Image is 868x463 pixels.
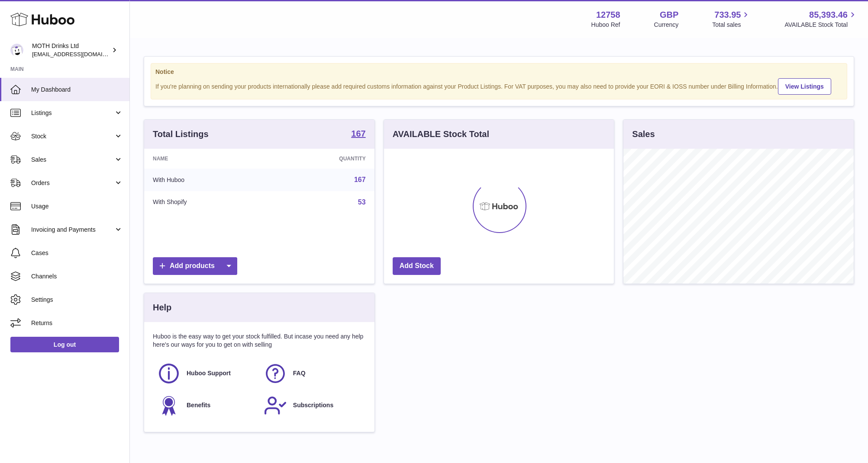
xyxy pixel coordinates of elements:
[784,21,858,29] span: AVAILABLE Stock Total
[293,401,333,409] span: Subscriptions
[32,51,127,57] span: [EMAIL_ADDRESS][DOMAIN_NAME]
[31,132,114,140] span: Stock
[31,86,123,94] span: My Dashboard
[591,21,620,29] div: Huboo Ref
[153,257,237,275] a: Add products
[264,394,361,417] a: Subscriptions
[596,9,620,21] strong: 12758
[712,9,751,29] a: 733.95 Total sales
[31,226,114,234] span: Invoicing and Payments
[268,149,374,169] th: Quantity
[153,302,171,313] h3: Help
[155,77,842,95] div: If you're planning on sending your products internationally please add required customs informati...
[31,156,114,164] span: Sales
[660,9,678,21] strong: GBP
[264,362,361,385] a: FAQ
[31,272,123,281] span: Channels
[153,128,209,140] h3: Total Listings
[293,369,306,377] span: FAQ
[31,296,123,304] span: Settings
[632,128,655,140] h3: Sales
[187,401,210,409] span: Benefits
[351,129,365,140] a: 167
[351,129,365,138] strong: 167
[809,9,848,21] span: 85,393.46
[144,149,268,169] th: Name
[784,9,858,29] a: 85,393.46 AVAILABLE Stock Total
[393,128,489,140] h3: AVAILABLE Stock Total
[31,249,123,257] span: Cases
[10,44,23,57] img: orders@mothdrinks.com
[157,362,255,385] a: Huboo Support
[32,42,110,58] div: MOTH Drinks Ltd
[31,202,123,211] span: Usage
[358,198,366,206] a: 53
[714,9,741,21] span: 733.95
[144,191,268,214] td: With Shopify
[712,21,751,29] span: Total sales
[31,319,123,327] span: Returns
[654,21,679,29] div: Currency
[31,109,114,117] span: Listings
[778,78,831,95] a: View Listings
[31,179,114,187] span: Orders
[10,337,119,352] a: Log out
[354,176,366,183] a: 167
[144,169,268,191] td: With Huboo
[153,332,366,349] p: Huboo is the easy way to get your stock fulfilled. But incase you need any help here's our ways f...
[155,68,842,76] strong: Notice
[393,257,441,275] a: Add Stock
[187,369,231,377] span: Huboo Support
[157,394,255,417] a: Benefits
